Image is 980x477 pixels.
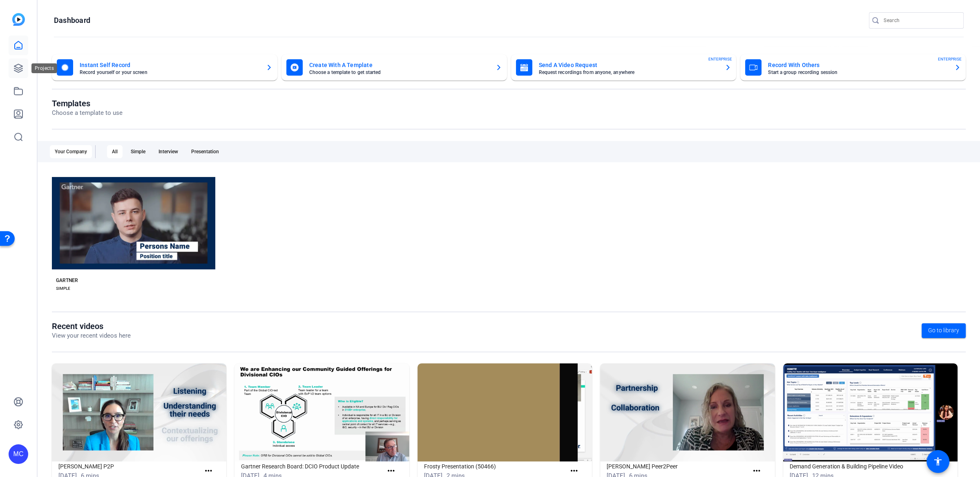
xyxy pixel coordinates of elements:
mat-card-title: Instant Self Record [80,60,259,70]
div: All [107,145,123,158]
img: Frosty Presentation (50466) [417,363,592,461]
mat-card-subtitle: Choose a template to get started [309,70,489,75]
p: Choose a template to use [52,108,123,118]
mat-card-subtitle: Record yourself or your screen [80,70,259,75]
h1: Demand Generation & Building Pipeline Video [790,461,931,471]
div: SIMPLE [56,285,70,292]
div: Presentation [186,145,224,158]
span: ENTERPRISE [708,56,732,62]
div: Projects [31,63,57,73]
mat-card-title: Create With A Template [309,60,489,70]
mat-icon: more_horiz [386,466,396,476]
div: Your Company [50,145,92,158]
p: View your recent videos here [52,331,131,340]
button: Send A Video RequestRequest recordings from anyone, anywhereENTERPRISE [511,54,737,81]
button: Record With OthersStart a group recording sessionENTERPRISE [740,54,966,81]
mat-icon: more_horiz [752,466,762,476]
mat-icon: more_horiz [203,466,214,476]
img: Gartner Research Board: DCIO Product Update [234,363,409,461]
mat-card-title: Send A Video Request [539,60,719,70]
h1: [PERSON_NAME] Peer2Peer [607,461,748,471]
div: Interview [154,145,183,158]
mat-icon: more_horiz [569,466,579,476]
h1: Templates [52,99,123,108]
a: Go to library [922,323,966,338]
div: GARTNER [56,277,78,284]
button: Instant Self RecordRecord yourself or your screen [52,54,277,81]
mat-card-subtitle: Request recordings from anyone, anywhere [539,70,719,75]
img: blue-gradient.svg [12,13,25,26]
span: ENTERPRISE [938,56,962,62]
div: Simple [126,145,150,158]
mat-icon: accessibility [933,457,943,466]
input: Search [884,16,957,25]
h1: [PERSON_NAME] P2P [58,461,200,471]
img: Demand Generation & Building Pipeline Video [783,363,958,461]
mat-card-subtitle: Start a group recording session [768,70,948,75]
img: Tracy Orr Peer2Peer [600,363,775,461]
div: MC [9,444,28,464]
h1: Dashboard [54,16,90,25]
mat-card-title: Record With Others [768,60,948,70]
h1: Gartner Research Board: DCIO Product Update [241,461,383,471]
h1: Frosty Presentation (50466) [424,461,566,471]
span: Go to library [928,326,959,335]
h1: Recent videos [52,321,131,331]
img: Christie Dziubek P2P [52,363,226,461]
button: Create With A TemplateChoose a template to get started [281,54,507,81]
